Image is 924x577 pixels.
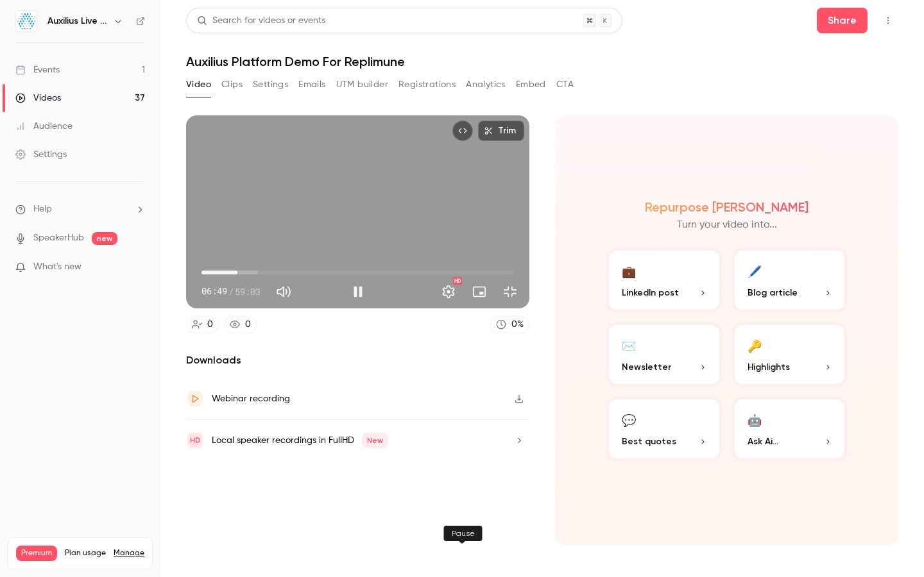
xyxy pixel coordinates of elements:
[15,92,61,105] div: Videos
[398,74,456,95] button: Registrations
[748,360,790,374] span: Highlights
[622,261,636,281] div: 💼
[345,279,371,305] button: Pause
[516,74,546,95] button: Embed
[732,322,848,387] button: 🔑Highlights
[622,435,676,448] span: Best quotes
[444,526,483,541] div: Pause
[33,231,84,245] a: SpeakerHub
[212,433,388,448] div: Local speaker recordings in FullHD
[186,74,211,95] button: Video
[15,203,145,216] li: help-dropdown-opener
[622,335,636,355] div: ✉️
[47,15,108,28] h6: Auxilius Live Sessions
[221,74,243,95] button: Clips
[878,10,898,31] button: Top Bar Actions
[92,232,117,245] span: new
[748,435,778,448] span: Ask Ai...
[622,286,679,299] span: LinkedIn post
[224,316,257,333] a: 0
[622,360,671,374] span: Newsletter
[33,203,52,216] span: Help
[336,74,388,95] button: UTM builder
[748,286,798,299] span: Blog article
[645,199,809,215] h2: Repurpose [PERSON_NAME]
[748,261,762,281] div: 🖊️
[15,120,73,133] div: Audience
[452,121,473,141] button: Embed video
[298,74,325,95] button: Emails
[606,322,722,387] button: ✉️Newsletter
[436,279,461,305] button: Settings
[253,74,288,95] button: Settings
[207,318,213,331] div: 0
[33,260,81,274] span: What's new
[16,11,37,31] img: Auxilius Live Sessions
[606,397,722,461] button: 💬Best quotes
[201,285,261,298] div: 06:49
[732,397,848,461] button: 🤖Ask Ai...
[497,279,523,305] button: Exit full screen
[748,335,762,355] div: 🔑
[732,248,848,312] button: 🖊️Blog article
[606,248,722,312] button: 💼LinkedIn post
[186,54,898,69] h1: Auxilius Platform Demo For Replimune
[748,410,762,430] div: 🤖
[15,148,67,161] div: Settings
[511,318,524,331] div: 0 %
[466,279,492,305] button: Turn on miniplayer
[466,74,506,95] button: Analytics
[453,277,462,285] div: HD
[212,391,290,406] div: Webinar recording
[235,285,261,298] span: 59:03
[271,279,296,305] button: Mute
[817,8,868,33] button: Share
[65,548,106,558] span: Plan usage
[201,285,227,298] span: 06:49
[15,63,60,76] div: Events
[677,217,777,233] p: Turn your video into...
[16,546,57,561] span: Premium
[478,121,524,141] button: Trim
[245,318,251,331] div: 0
[228,285,234,298] span: /
[197,14,325,28] div: Search for videos or events
[362,433,388,448] span: New
[556,74,574,95] button: CTA
[186,353,529,368] h2: Downloads
[186,316,219,333] a: 0
[114,548,144,558] a: Manage
[622,410,636,430] div: 💬
[130,262,145,273] iframe: Noticeable Trigger
[490,316,529,333] a: 0%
